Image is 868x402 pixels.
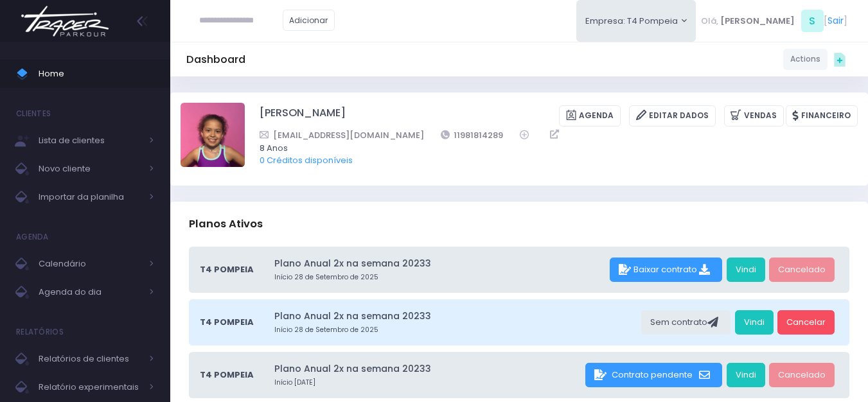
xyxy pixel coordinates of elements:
div: [ ] [696,6,852,35]
span: T4 Pompeia [200,316,254,329]
small: Início [DATE] [274,378,581,388]
a: Sair [828,14,844,28]
a: Editar Dados [629,105,716,127]
span: T4 Pompeia [200,369,254,381]
a: 11981814289 [441,128,504,142]
span: S [801,10,824,32]
span: Importar da planilha [39,189,141,205]
h5: Dashboard [186,53,245,66]
div: Sem contrato [641,310,731,335]
small: Início 28 de Setembro de 2025 [274,325,637,335]
a: 0 Créditos disponíveis [260,154,353,166]
a: Plano Anual 2x na semana 20233 [274,310,637,323]
a: Agenda [559,105,621,127]
span: Calendário [39,256,141,272]
span: Novo cliente [39,161,141,177]
a: Vindi [727,258,765,282]
span: Contrato pendente [612,369,693,381]
a: Plano Anual 2x na semana 20233 [274,362,581,376]
a: [PERSON_NAME] [260,105,346,127]
span: 8 Anos [260,142,841,155]
a: Cancelar [777,310,835,335]
a: Vendas [724,105,784,127]
span: Relatórios de clientes [39,351,141,367]
a: Adicionar [283,10,335,31]
span: T4 Pompeia [200,263,254,276]
span: Relatório experimentais [39,379,141,396]
h3: Planos Ativos [189,205,263,242]
a: Vindi [727,363,765,387]
small: Início 28 de Setembro de 2025 [274,272,605,283]
span: Agenda do dia [39,284,141,301]
h4: Clientes [16,101,51,127]
h4: Relatórios [16,319,64,345]
a: Vindi [735,310,774,335]
a: Plano Anual 2x na semana 20233 [274,257,605,270]
span: [PERSON_NAME] [720,15,795,28]
span: Olá, [701,15,718,28]
div: Baixar contrato [610,258,722,282]
a: Financeiro [786,105,858,127]
a: Actions [783,49,828,70]
a: [EMAIL_ADDRESS][DOMAIN_NAME] [260,128,424,142]
span: Home [39,66,154,82]
span: Lista de clientes [39,132,141,149]
h4: Agenda [16,224,49,250]
img: Isabela Inocentini Pivovar [181,103,245,167]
